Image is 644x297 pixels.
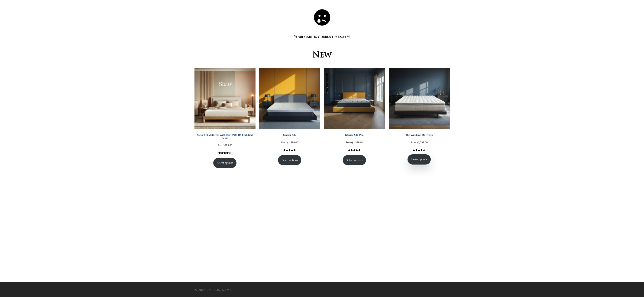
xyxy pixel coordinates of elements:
[194,134,256,139] div: Sielo Gel Mattress with CertiPUR US Certified Foam
[218,151,231,155] div: Rated 4.12 out of 5
[283,148,296,156] span: 8
[324,134,385,137] div: Glacier Silk Pro
[194,287,298,292] p: © 2025 [PERSON_NAME].
[324,139,385,145] div: From
[413,148,426,152] div: Rated 4.59 out of 5
[343,155,366,165] a: Select options for “Glacier Silk Pro”
[223,144,232,147] span: 229.00
[417,141,428,144] span: 1,299.00
[194,142,256,148] div: From
[389,134,450,137] div: The Windsor Mattress
[324,68,385,129] img: Glacier Silk Pro
[194,68,256,142] a: Sielo Gel Mattress with CertiPUR US Certified Foam Sielo Gel Mattress with CertiPUR US Certified ...
[194,9,450,42] h2: Your cart is currently empty!
[348,148,361,172] span: Rated out of 5 based on customer ratings
[352,141,363,144] span: 1,399.00
[218,151,229,178] span: Rated out of 5 based on customer ratings
[352,141,353,144] span: $
[283,148,296,172] span: Rated out of 5 based on customer ratings
[259,134,320,137] div: Glacier Silk
[389,68,450,139] a: Windsor In Studio The Windsor Mattress
[408,154,431,165] a: Select options for “The Windsor Mattress”
[278,155,301,165] a: Select options for “Glacier Silk”
[287,141,288,144] span: $
[223,144,225,147] span: $
[259,68,320,129] img: Glacier Silk
[324,68,385,139] a: Glacier Silk Pro Glacier Silk Pro
[283,148,296,152] div: Rated 5.00 out of 5
[417,141,418,144] span: $
[413,148,424,172] span: Rated out of 5 based on customer ratings
[389,139,450,145] div: From
[413,148,424,156] span: 223
[194,50,450,61] h2: New
[348,148,361,156] span: 18
[213,158,237,168] a: Select options for “Sielo Gel Mattress with CertiPUR US Certified Foam”
[194,68,256,129] img: Sielo Gel Mattress with CertiPUR US Certified Foam
[259,139,320,145] div: From
[348,148,361,152] div: Rated 5.00 out of 5
[218,151,229,159] span: 130
[389,68,450,129] img: Windsor In Studio
[259,68,320,139] a: Glacier Silk Glacier Silk
[287,141,298,144] span: 1,399.00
